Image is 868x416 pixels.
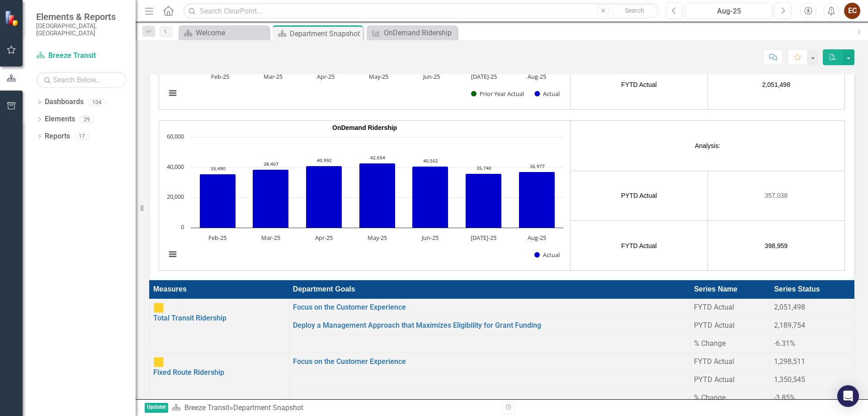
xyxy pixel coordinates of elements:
a: Total Transit Ridership [153,314,226,322]
text: May-25 [369,72,388,81]
text: Mar-25 [261,234,280,242]
span: FYTD Actual [694,357,734,366]
div: 17 [75,133,89,140]
text: Apr-25 [315,234,333,242]
text: 0 [181,223,184,231]
td: 398,959 [708,221,844,271]
text: 40,000 [167,163,184,171]
button: View chart menu, Chart [166,87,179,100]
button: Show Actual [534,250,560,259]
text: 35,490 [211,165,226,172]
path: Jun-25, 40,502. Actual. [412,167,448,228]
div: Department Snapshot [233,403,303,412]
text: Mar-25 [264,72,283,81]
span: PYTD Actual [694,321,735,330]
img: ClearPoint Strategy [5,10,20,26]
span: 1,298,511 [774,357,805,366]
div: 104 [88,98,106,106]
a: Breeze Transit [36,51,127,61]
text: May-25 [368,234,387,242]
text: [DATE]-25 [471,72,497,81]
span: 357,038 [764,192,788,199]
img: Caution [153,357,164,368]
button: Aug-25 [685,3,772,19]
button: Show Prior Year Actual [471,89,525,98]
td: FYTD Actual [571,221,708,271]
a: Welcome [181,27,267,38]
path: Apr-25, 40,992. Actual. [306,166,342,228]
a: OnDemand Ridership [369,27,455,38]
text: Feb-25 [208,234,226,242]
span: Elements & Reports [36,11,127,22]
button: Search [612,5,657,17]
td: PYTD Actual [571,171,708,220]
td: 2,051,498 [708,60,844,110]
text: 60,000 [167,132,184,140]
text: Aug-25 [528,234,546,242]
td: Double-Click to Edit Right Click for Context Menu [289,317,690,335]
span: OnDemand Ridership [332,124,397,131]
text: Aug-25 [528,72,546,81]
div: Series Status [774,284,850,295]
td: Analysis: [571,121,845,171]
td: Double-Click to Edit Right Click for Context Menu [289,299,690,317]
div: 29 [80,115,94,123]
a: Dashboards [45,97,84,107]
text: Feb-25 [211,72,229,81]
text: [DATE]-25 [471,234,496,242]
a: Focus on the Customer Experience [293,357,406,366]
td: FYTD Actual [571,60,708,110]
span: 2,051,498 [774,303,805,311]
text: 35,740 [476,165,491,171]
input: Search Below... [36,72,127,88]
a: Reports [45,131,70,142]
span: % Change [694,393,726,402]
button: EC [844,3,860,19]
img: Caution [153,302,164,313]
div: » [172,403,495,413]
span: PYTD Actual [694,375,735,384]
text: 36,977 [530,163,545,169]
text: 40,992 [317,157,332,163]
div: Welcome [196,27,267,38]
span: Updater [145,403,168,413]
text: 20,000 [167,192,184,201]
text: 38,407 [264,161,278,167]
svg: Interactive chart [161,133,568,268]
td: Double-Click to Edit Right Click for Context Menu [289,353,690,371]
div: OnDemand Ridership [384,27,455,38]
span: -3.85% [774,393,795,402]
button: Show Actual [534,89,560,98]
input: Search ClearPoint... [183,3,659,19]
a: Fixed Route Ridership [153,368,224,377]
path: Jul-25, 35,740. Actual. [466,174,502,228]
button: View chart menu, Chart [166,248,179,261]
text: 42,654 [370,154,385,161]
span: 2,189,754 [774,321,805,330]
div: Department Goals [293,284,686,295]
span: 1,350,545 [774,375,805,384]
a: Elements [45,114,75,124]
span: Search [625,7,644,14]
path: Feb-25, 35,490. Actual. [200,174,236,228]
td: Double-Click to Edit Right Click for Context Menu [150,353,289,407]
path: Aug-25, 36,977. Actual. [519,172,555,228]
text: Apr-25 [317,72,335,81]
span: % Change [694,339,726,348]
path: May-25, 42,654. Actual. [359,163,396,228]
text: 40,502 [423,158,438,164]
text: Jun-25 [422,72,440,81]
div: Chart. Highcharts interactive chart. [161,132,568,268]
span: -6.31% [774,339,795,348]
a: Deploy a Management Approach that Maximizes Eligibility for Grant Funding [293,321,541,330]
span: FYTD Actual [694,303,734,311]
div: Series Name [694,284,766,295]
td: Double-Click to Edit Right Click for Context Menu [150,299,289,353]
small: [GEOGRAPHIC_DATA], [GEOGRAPHIC_DATA] [36,22,127,37]
div: Department Snapshot [290,28,361,39]
text: Jun-25 [421,234,439,242]
path: Mar-25, 38,407. Actual. [253,170,289,228]
div: Measures [153,284,285,295]
div: Aug-25 [689,6,769,17]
